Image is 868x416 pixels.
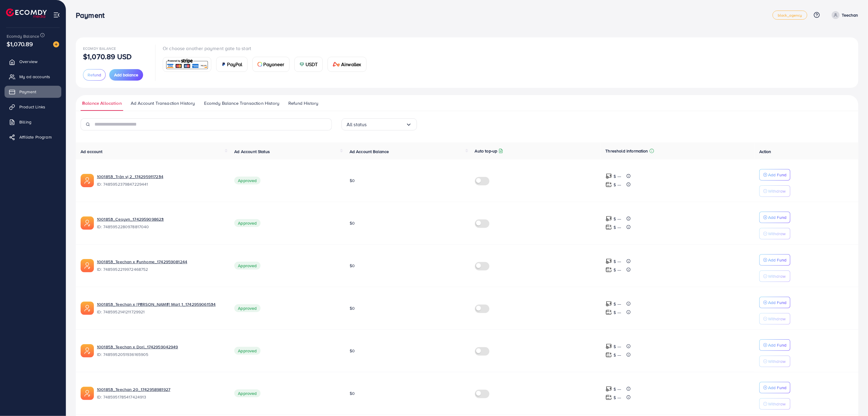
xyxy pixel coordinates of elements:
[614,300,621,308] p: $ ---
[829,11,858,19] a: Teechan
[288,100,318,107] span: Refund History
[227,61,242,68] span: PayPal
[333,62,340,67] img: card
[114,72,138,78] span: Add balance
[614,173,621,180] p: $ ---
[768,400,786,408] p: Withdraw
[234,262,260,270] span: Approved
[163,45,371,52] p: Or choose another payment gate to start
[5,101,61,113] a: Product Links
[81,259,94,272] img: ic-ads-acc.e4c84228.svg
[19,104,45,110] span: Product Links
[842,11,858,19] p: Teechan
[614,266,621,274] p: $ ---
[5,71,61,83] a: My ad accounts
[347,120,367,129] span: All status
[842,389,863,411] iframe: Chat
[759,339,790,351] button: Add Fund
[97,259,225,273] div: <span class='underline'>1001853_Teechan x Funhome_1742959081244</span></br>7485952219972468752
[234,347,260,355] span: Approved
[19,134,52,140] span: Affiliate Program
[606,224,612,230] img: top-up amount
[614,215,621,222] p: $ ---
[97,216,225,230] div: <span class='underline'>1001853_Cesyvn_1742959098623</span></br>7485952280978817040
[614,181,621,188] p: $ ---
[53,11,60,18] img: menu
[778,13,802,17] span: black_agency
[475,147,498,155] p: Auto top-up
[768,299,786,306] p: Add Fund
[614,309,621,316] p: $ ---
[768,315,786,322] p: Withdraw
[5,116,61,128] a: Billing
[234,389,260,397] span: Approved
[53,41,59,47] img: image
[97,266,225,272] span: ID: 7485952219972468752
[350,178,355,184] span: $0
[759,185,790,197] button: Withdraw
[97,174,225,187] div: <span class='underline'>1001853_Trân vị 2_1742959117234</span></br>7485952379847229441
[606,352,612,358] img: top-up amount
[19,89,36,95] span: Payment
[606,386,612,392] img: top-up amount
[234,177,260,184] span: Approved
[221,62,226,67] img: card
[614,386,621,393] p: $ ---
[350,149,389,155] span: Ad Account Balance
[76,11,109,20] h3: Payment
[97,394,225,400] span: ID: 7485951785417424913
[88,72,101,78] span: Refund
[81,174,94,187] img: ic-ads-acc.e4c84228.svg
[350,305,355,311] span: $0
[19,74,50,80] span: My ad accounts
[606,301,612,307] img: top-up amount
[97,344,225,358] div: <span class='underline'>1001853_Teechan x Dori_1742959042949</span></br>7485952051936165905
[163,57,211,72] a: card
[759,212,790,223] button: Add Fund
[768,214,786,221] p: Add Fund
[81,387,94,400] img: ic-ads-acc.e4c84228.svg
[264,61,284,68] span: Payoneer
[234,219,260,227] span: Approved
[258,62,262,67] img: card
[759,254,790,266] button: Add Fund
[81,344,94,357] img: ic-ads-acc.e4c84228.svg
[97,224,225,230] span: ID: 7485952280978817040
[768,358,786,365] p: Withdraw
[759,270,790,282] button: Withdraw
[234,149,270,155] span: Ad Account Status
[768,187,786,195] p: Withdraw
[759,398,790,410] button: Withdraw
[97,301,225,315] div: <span class='underline'>1001853_Teechan x Ngọc Anh Mart 1_1742959061534</span></br>74859521412117...
[614,224,621,231] p: $ ---
[5,86,61,98] a: Payment
[19,59,37,65] span: Overview
[97,216,225,222] a: 1001853_Cesyvn_1742959098623
[350,263,355,269] span: $0
[768,256,786,264] p: Add Fund
[97,301,225,307] a: 1001853_Teechan x [PERSON_NAME] Mart 1_1742959061534
[606,173,612,179] img: top-up amount
[606,181,612,188] img: top-up amount
[350,348,355,354] span: $0
[97,344,225,350] a: 1001853_Teechan x Dori_1742959042949
[759,228,790,239] button: Withdraw
[606,216,612,222] img: top-up amount
[759,149,771,155] span: Action
[97,309,225,315] span: ID: 7485952141211729921
[606,394,612,401] img: top-up amount
[97,181,225,187] span: ID: 7485952379847229441
[7,33,39,39] span: Ecomdy Balance
[768,341,786,349] p: Add Fund
[204,100,279,107] span: Ecomdy Balance Transaction History
[5,56,61,68] a: Overview
[6,8,47,18] a: logo
[81,149,103,155] span: Ad account
[606,309,612,315] img: top-up amount
[759,356,790,367] button: Withdraw
[97,386,225,392] a: 1001853_Teechan 20_1742958981927
[252,57,290,72] a: cardPayoneer
[83,46,116,51] span: Ecomdy Balance
[759,297,790,308] button: Add Fund
[97,174,225,180] a: 1001853_Trân vị 2_1742959117234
